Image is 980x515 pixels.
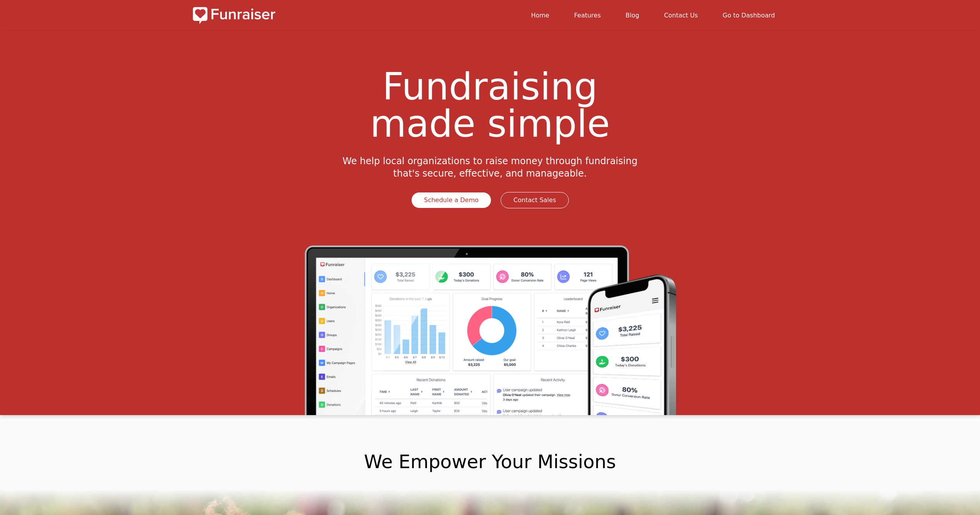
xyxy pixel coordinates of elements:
[281,6,788,25] nav: main
[304,245,676,415] img: Funraiser dashboard shown on a laptop and mobile phone.
[501,192,569,208] a: Contact Sales
[723,12,775,19] a: Go to Dashboard
[342,155,639,180] p: We help local organizations to raise money through fundraising that's secure, effective, and mana...
[574,12,601,19] a: Features
[626,12,639,19] a: Blog
[531,12,549,19] a: Home
[411,192,491,208] a: Schedule a Demo
[664,12,698,19] a: Contact Us
[193,68,788,155] h1: Fundraising
[193,105,788,142] span: made simple
[193,6,275,25] img: Logo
